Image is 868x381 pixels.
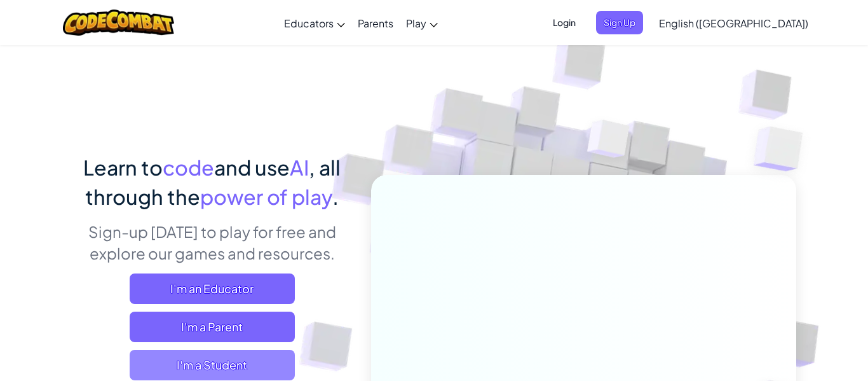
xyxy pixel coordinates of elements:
img: CodeCombat logo [63,10,174,36]
span: . [332,184,339,209]
button: I'm a Student [130,350,295,380]
span: AI [290,155,309,180]
p: Sign-up [DATE] to play for free and explore our games and resources. [72,221,352,264]
span: code [163,155,214,180]
button: Login [545,11,583,34]
a: Play [400,6,444,40]
span: and use [214,155,290,180]
a: I'm a Parent [130,312,295,342]
button: Sign Up [596,11,643,34]
img: Overlap cubes [564,95,655,190]
img: Overlap cubes [728,95,838,203]
span: power of play [200,184,332,209]
a: Educators [278,6,351,40]
a: I'm an Educator [130,274,295,304]
span: Play [406,17,426,30]
a: English ([GEOGRAPHIC_DATA]) [653,6,815,40]
span: Learn to [83,155,163,180]
span: English ([GEOGRAPHIC_DATA]) [659,17,808,30]
a: Parents [351,6,400,40]
span: Educators [284,17,334,30]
